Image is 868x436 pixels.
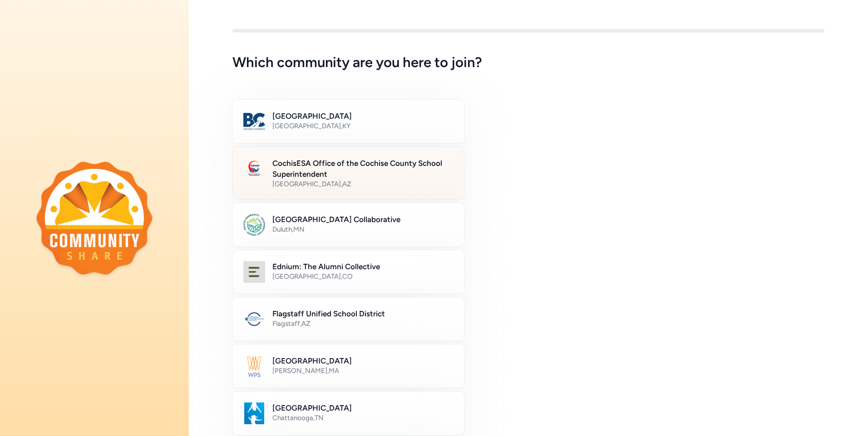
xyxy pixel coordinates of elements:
[272,402,453,413] h2: [GEOGRAPHIC_DATA]
[243,214,265,236] img: Logo
[243,111,265,132] img: Logo
[272,214,453,225] h2: [GEOGRAPHIC_DATA] Collaborative
[243,158,265,179] img: Logo
[232,54,824,71] h5: Which community are you here to join?
[243,402,265,424] img: Logo
[272,355,453,366] h2: [GEOGRAPHIC_DATA]
[272,111,453,121] h2: [GEOGRAPHIC_DATA]
[272,272,453,281] div: [GEOGRAPHIC_DATA] , CO
[272,366,453,375] div: [PERSON_NAME] , MA
[272,225,453,234] div: Duluth , MN
[272,158,453,179] h2: CochisESA Office of the Cochise County School Superintendent
[272,308,453,319] h2: Flagstaff Unified School District
[272,413,453,422] div: Chattanooga , TN
[243,308,265,330] img: Logo
[272,319,453,328] div: Flagstaff , AZ
[243,355,265,377] img: Logo
[272,121,453,131] div: [GEOGRAPHIC_DATA] , KY
[243,261,265,283] img: Logo
[272,261,453,272] h2: Ednium: The Alumni Collective
[36,161,153,275] img: logo
[272,179,453,189] div: [GEOGRAPHIC_DATA] , AZ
